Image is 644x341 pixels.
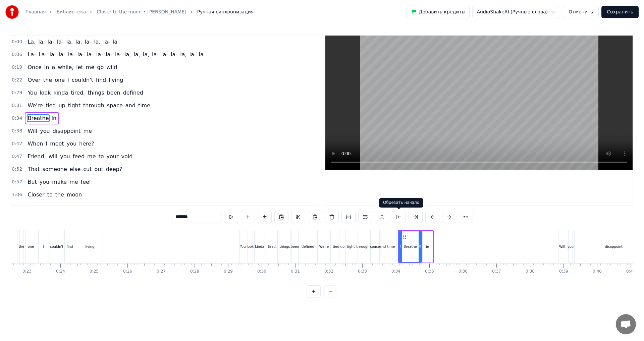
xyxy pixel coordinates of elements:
[319,244,329,249] div: We're
[27,191,45,198] span: Closer
[71,76,94,84] span: couldn't
[12,77,22,83] span: 0:22
[56,9,86,15] a: Библиотека
[43,244,44,249] div: I
[247,244,254,249] div: look
[39,89,51,97] span: look
[70,89,86,97] span: tired,
[404,244,417,249] div: Breathe
[69,178,78,186] span: me
[80,178,92,186] span: feel
[290,244,299,249] div: been
[240,244,246,249] div: You
[224,269,233,274] div: 0:29
[356,244,369,249] div: through
[114,51,122,58] span: la-
[106,89,121,97] span: been
[12,128,22,134] span: 0:38
[387,244,395,249] div: time
[87,89,105,97] span: things
[27,204,42,211] span: Than
[133,51,141,58] span: la,
[57,63,74,71] span: while,
[27,165,40,173] span: That
[66,244,73,249] div: find
[190,269,199,274] div: 0:28
[90,269,99,274] div: 0:25
[138,102,151,109] span: time
[66,140,77,148] span: you
[49,51,56,58] span: la,
[27,127,38,135] span: Will
[425,269,434,274] div: 0:35
[98,153,105,160] span: to
[38,51,48,58] span: La-
[122,89,144,97] span: defined
[347,244,355,249] div: tight
[379,198,423,208] div: Обрезать начало
[459,269,468,274] div: 0:36
[85,244,94,249] div: living
[12,39,22,45] span: 0:00
[67,76,70,84] span: I
[43,204,54,211] span: I've
[142,51,150,58] span: la,
[105,165,123,173] span: deep?
[50,244,63,249] div: couldn't
[83,165,92,173] span: cut
[87,153,96,160] span: me
[25,9,254,15] nav: breadcrumb
[426,244,429,249] div: in
[78,140,95,148] span: here?
[526,269,535,274] div: 0:38
[380,244,386,249] div: and
[77,51,85,58] span: la-
[25,9,46,15] a: Главная
[268,244,277,249] div: tired,
[93,38,101,46] span: la,
[124,51,131,58] span: la,
[45,102,57,109] span: tied
[12,166,22,173] span: 0:52
[58,102,66,109] span: up
[12,191,22,198] span: 1:06
[59,153,70,160] span: you
[42,165,67,173] span: someone
[157,269,166,274] div: 0:27
[563,6,599,18] button: Отменить
[97,9,186,15] a: Closer to the moon • [PERSON_NAME]
[48,153,58,160] span: will
[358,269,367,274] div: 0:33
[51,178,67,186] span: make
[626,269,635,274] div: 0:41
[605,244,623,249] div: disappoint
[45,140,48,148] span: I
[27,102,43,109] span: We're
[170,51,178,58] span: la-
[49,140,65,148] span: meet
[12,51,22,58] span: 0:06
[53,89,69,97] span: kinda
[27,76,41,84] span: Over
[12,179,22,185] span: 0:57
[370,244,380,249] div: space
[121,153,133,160] span: void
[27,178,37,186] span: But
[54,76,65,84] span: one
[12,153,22,160] span: 0:47
[28,244,34,249] div: one
[407,6,470,18] button: Добавить кредиты
[66,38,73,46] span: la,
[12,90,22,96] span: 0:29
[83,102,105,109] span: through
[75,38,83,46] span: la,
[72,153,85,160] span: feed
[96,51,104,58] span: la-
[112,38,118,46] span: la
[84,38,92,46] span: la-
[55,204,69,211] span: ever
[39,178,50,186] span: you
[108,76,124,84] span: living
[83,127,92,135] span: me
[12,102,22,109] span: 0:31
